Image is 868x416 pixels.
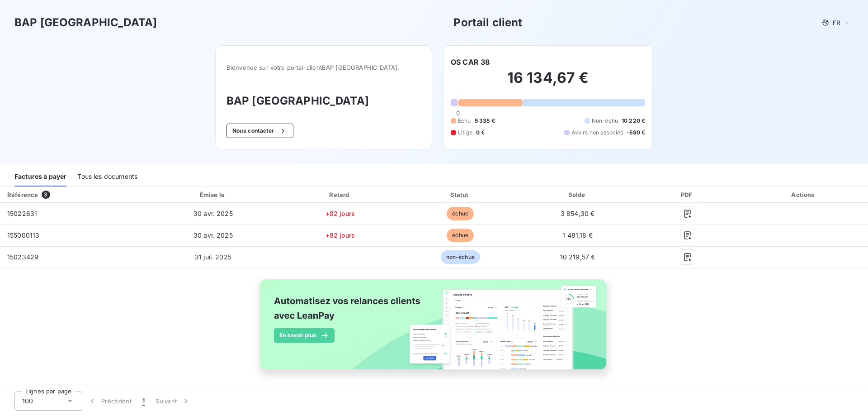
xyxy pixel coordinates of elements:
span: 15023429 [7,253,38,261]
h3: Portail client [453,14,522,31]
span: 1 481,18 € [562,231,593,239]
span: 3 [42,191,50,199]
span: 30 avr. 2025 [193,210,233,217]
span: 1 [142,397,145,406]
h6: OS CAR 38 [451,57,490,67]
span: 10 219,57 € [560,253,595,261]
span: FR [833,19,840,26]
span: Avoirs non associés [571,129,623,137]
div: Retard [281,190,399,199]
h3: BAP [GEOGRAPHIC_DATA] [226,93,421,109]
h3: BAP [GEOGRAPHIC_DATA] [14,14,157,31]
span: Litige [458,129,472,137]
span: 155000113 [7,231,39,239]
span: non-échue [441,250,480,264]
span: 5 335 € [475,117,495,125]
span: +82 jours [325,231,355,239]
span: 10 220 € [622,117,645,125]
div: PDF [637,190,738,199]
span: Échu [458,117,471,125]
h2: 16 134,67 € [451,69,645,96]
div: Statut [403,190,518,199]
span: 3 854,30 € [561,210,595,217]
span: Non-échu [592,117,618,125]
button: Suivant [150,392,196,411]
span: Bienvenue sur votre portail client BAP [GEOGRAPHIC_DATA] . [226,64,421,71]
img: banner [251,274,617,385]
span: 100 [22,397,33,406]
div: Tous les documents [77,167,137,186]
span: échue [447,207,474,220]
span: échue [447,229,474,242]
div: Solde [522,190,634,199]
span: 0 € [476,129,485,137]
span: 0 [456,110,460,117]
div: Actions [741,190,866,199]
span: 31 juil. 2025 [195,253,231,261]
div: Factures à payer [14,167,66,186]
span: 30 avr. 2025 [193,231,233,239]
button: 1 [137,392,150,411]
button: Nous contacter [226,124,293,138]
span: 15022631 [7,210,37,217]
span: -580 € [627,129,645,137]
button: Précédent [82,392,137,411]
div: Émise le [149,190,278,199]
span: +82 jours [325,210,355,217]
div: Référence [7,191,38,198]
